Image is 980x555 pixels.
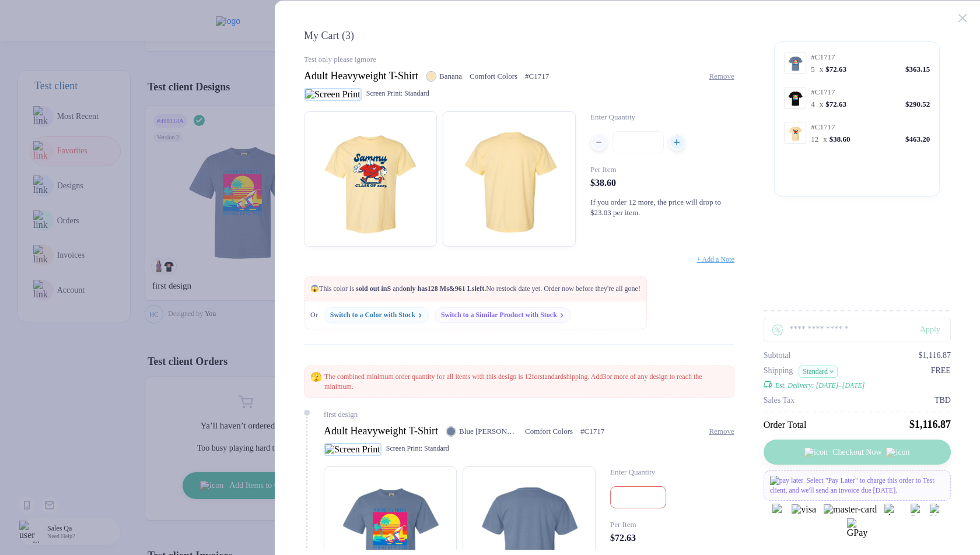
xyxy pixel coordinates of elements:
[829,135,850,143] span: $38.60
[820,65,824,73] span: x
[310,372,322,382] span: 🫣
[304,30,734,43] div: My Cart ( 3 )
[304,55,734,64] div: Test only please igmore
[902,318,951,342] button: Apply
[786,124,804,142] img: 33ea8bd4-8e31-42b3-8352-98d071780735_nt_front_1752496772235.jpg
[470,72,517,81] span: Comfort Colors
[356,284,391,293] strong: sold out in S
[709,427,734,436] button: Remove
[823,135,827,143] span: x
[449,117,570,238] img: 33ea8bd4-8e31-42b3-8352-98d071780735_nt_back_1752496772236.jpg
[610,533,636,543] span: $72.63
[424,444,449,453] span: Standard
[935,396,951,405] span: TBD
[909,419,951,431] div: $1,116.87
[911,504,922,515] img: Paypal
[304,283,646,294] p: This color is and No restock date yet. Order now before they're all gone!
[439,72,462,81] span: Banana
[590,178,616,188] span: $38.60
[310,117,431,238] img: 33ea8bd4-8e31-42b3-8352-98d071780735_nt_front_1752496772235.jpg
[366,89,402,98] span: Screen Print :
[811,100,815,108] span: 4
[786,54,804,72] img: 03a20344-7bac-40e3-a98e-ff690ca7dda2_nt_front_1752505785033.jpg
[324,372,728,392] span: The combined minimum order quantity for all items with this design is 12 for standard shipping. A...
[764,470,951,501] div: Select "Pay Later" to charge this order to Test client, and we'll send an invoice due [DATE].
[590,198,721,217] span: If you order 12 more, the price will drop to $23.03 per item.
[775,381,864,390] span: Est. Delivery: [DATE]–[DATE]
[825,65,846,73] span: $72.63
[905,100,930,109] div: $290.52
[310,284,319,293] span: 😱
[709,72,734,81] button: Remove
[764,420,807,430] span: Order Total
[428,284,449,293] strong: 128 Ms
[580,427,604,436] span: # C1717
[709,427,734,435] span: Remove
[824,504,877,515] img: master-card
[709,72,734,80] span: Remove
[610,468,655,476] span: Enter Quantity
[764,366,793,378] span: Shipping
[525,427,573,436] span: Comfort Colors
[304,88,362,101] img: Screen Print
[930,504,942,515] img: Venmo
[764,351,791,360] span: Subtotal
[324,410,734,419] div: first design
[441,311,557,319] div: Switch to a Similar Product with Stock
[455,284,475,293] strong: 961 Ls
[402,284,486,293] strong: only has & left.
[792,504,816,515] img: visa
[764,396,795,405] span: Sales Tax
[905,65,930,74] div: $363.15
[610,520,636,529] span: Per Item
[905,135,930,144] div: $463.20
[696,255,734,264] button: + Add a Note
[825,100,846,108] span: $72.63
[847,518,867,539] img: GPay
[820,100,824,108] span: x
[918,351,950,360] div: $1,116.87
[770,476,804,486] img: pay later
[324,307,429,323] a: Switch to a Color with Stock
[590,165,616,174] span: Per Item
[404,89,429,98] span: Standard
[310,311,318,319] span: Or
[525,72,549,81] span: # C1717
[811,122,835,131] span: # C1717
[386,444,422,453] span: Screen Print :
[786,89,804,107] img: a0be6fc7-7991-4a9b-a9e2-990529c1825b_nt_front_1754500955634.jpg
[811,65,815,73] span: 5
[459,427,517,436] span: Blue [PERSON_NAME]
[811,87,835,96] span: # C1717
[590,113,635,121] span: Enter Quantity
[330,311,415,319] div: Switch to a Color with Stock
[324,425,438,437] div: Adult Heavyweight T-Shirt
[931,366,951,390] span: FREE
[324,443,381,456] img: Screen Print
[811,135,818,143] span: 12
[772,504,784,515] img: express
[799,366,838,378] button: Standard
[811,52,835,61] span: # C1717
[884,504,903,515] img: cheque
[304,70,418,82] div: Adult Heavyweight T-Shirt
[920,325,951,335] div: Apply
[435,307,570,323] a: Switch to a Similar Product with Stock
